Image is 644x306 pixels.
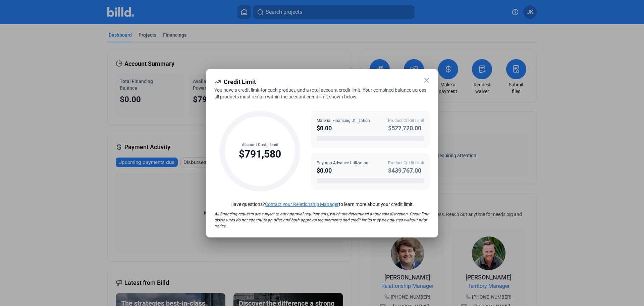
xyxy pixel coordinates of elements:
[388,118,424,124] div: Product Credit Limit
[388,160,424,166] div: Product Credit Limit
[317,166,368,175] div: $0.00
[317,124,370,133] div: $0.00
[388,166,424,175] div: $439,767.00
[388,124,424,133] div: $527,720.00
[214,212,429,228] span: All financing requests are subject to our approval requirements, which are determined at our sole...
[239,142,281,148] div: Account Credit Limit
[317,118,370,124] div: Material Financing Utilization
[239,148,281,161] div: $791,580
[230,202,414,207] span: Have questions? to learn more about your credit limit.
[214,87,426,99] span: You have a credit limit for each product, and a total account credit limit. Your combined balance...
[317,160,368,166] div: Pay App Advance Utilization
[265,202,339,207] a: Contact your Relationship Manager
[224,78,256,85] span: Credit Limit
